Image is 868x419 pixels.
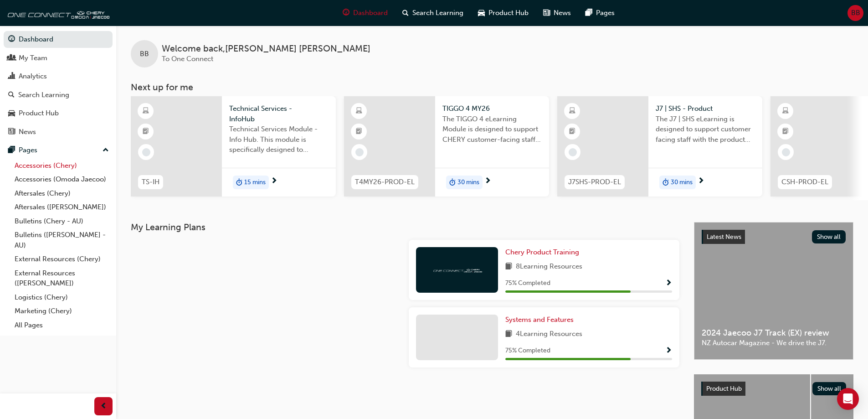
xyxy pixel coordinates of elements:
[4,50,113,67] a: My Team
[11,172,113,186] a: Accessories (Omoda Jaecoo)
[698,177,704,186] span: next-icon
[412,8,463,18] span: Search Learning
[702,328,846,338] span: 2024 Jaecoo J7 Track (EX) review
[11,252,113,266] a: External Resources (Chery)
[4,31,113,48] a: Dashboard
[11,159,113,173] a: Accessories (Chery)
[8,36,15,44] span: guage-icon
[229,124,329,155] span: Technical Services Module - Info Hub. This module is specifically designed to address the require...
[11,228,113,252] a: Bulletins ([PERSON_NAME] - AU)
[488,8,529,18] span: Product Hub
[656,103,755,114] span: J7 | SHS - Product
[11,200,113,214] a: Aftersales ([PERSON_NAME])
[11,266,113,290] a: External Resources ([PERSON_NAME])
[402,7,409,19] span: search-icon
[665,347,672,355] span: Show Progress
[665,345,672,357] button: Show Progress
[353,8,388,18] span: Dashboard
[11,290,113,305] a: Logistics (Chery)
[782,105,789,117] span: learningResourceType_ELEARNING-icon
[335,4,395,22] a: guage-iconDashboard
[569,105,575,117] span: learningResourceType_ELEARNING-icon
[4,105,113,122] a: Product Hub
[8,109,15,118] span: car-icon
[586,7,592,19] span: pages-icon
[5,4,109,22] img: oneconnect
[554,8,571,18] span: News
[457,177,479,188] span: 30 mins
[569,148,577,156] span: learningRecordVerb_NONE-icon
[19,145,37,155] div: Pages
[19,127,36,137] div: News
[557,96,762,197] a: J7SHS-PROD-ELJ7 | SHS - ProductThe J7 | SHS eLearning is designed to support customer facing staf...
[162,44,370,54] span: Welcome back , [PERSON_NAME] [PERSON_NAME]
[271,177,277,186] span: next-icon
[8,54,15,62] span: people-icon
[142,148,150,156] span: learningRecordVerb_NONE-icon
[505,346,550,356] span: 75 % Completed
[140,49,149,59] span: BB
[11,186,113,201] a: Aftersales (Chery)
[837,388,859,410] div: Open Intercom Messenger
[8,146,15,155] span: pages-icon
[782,148,790,156] span: learningRecordVerb_NONE-icon
[782,126,789,138] span: booktick-icon
[694,222,853,360] a: Latest NewsShow all2024 Jaecoo J7 Track (EX) reviewNZ Autocar Magazine - We drive the J7.
[505,261,512,273] span: book-icon
[229,103,329,124] span: Technical Services - InfoHub
[4,142,113,159] button: Pages
[236,176,242,188] span: duration-icon
[395,4,471,22] a: search-iconSearch Learning
[812,230,846,243] button: Show all
[344,96,549,197] a: T4MY26-PROD-ELTIGGO 4 MY26The TIGGO 4 eLearning Module is designed to support CHERY customer-faci...
[471,4,536,22] a: car-iconProduct Hub
[343,7,349,19] span: guage-icon
[355,148,364,156] span: learningRecordVerb_NONE-icon
[812,382,847,395] button: Show all
[671,177,693,188] span: 30 mins
[11,214,113,228] a: Bulletins (Chery - AU)
[702,230,846,244] a: Latest NewsShow all
[4,68,113,85] a: Analytics
[578,4,622,22] a: pages-iconPages
[663,176,669,188] span: duration-icon
[568,177,621,187] span: J7SHS-PROD-EL
[100,401,107,412] span: prev-icon
[706,385,742,393] span: Product Hub
[505,248,579,256] span: Chery Product Training
[701,382,846,396] a: Product HubShow all
[19,108,59,119] div: Product Hub
[8,128,15,136] span: news-icon
[19,71,47,82] div: Analytics
[665,278,672,289] button: Show Progress
[131,222,679,233] h3: My Learning Plans
[505,329,512,340] span: book-icon
[442,114,542,145] span: The TIGGO 4 eLearning Module is designed to support CHERY customer-facing staff with the product ...
[505,278,550,289] span: 75 % Completed
[8,91,15,99] span: search-icon
[356,105,362,117] span: learningResourceType_ELEARNING-icon
[4,87,113,103] a: Search Learning
[449,176,456,188] span: duration-icon
[8,72,15,81] span: chart-icon
[355,177,415,187] span: T4MY26-PROD-EL
[543,7,550,19] span: news-icon
[162,55,213,63] span: To One Connect
[847,5,863,21] button: BB
[851,8,860,18] span: BB
[536,4,578,22] a: news-iconNews
[484,177,491,186] span: next-icon
[116,82,868,93] h3: Next up for me
[11,304,113,318] a: Marketing (Chery)
[103,145,109,156] span: up-icon
[505,247,583,258] a: Chery Product Training
[707,233,741,241] span: Latest News
[432,265,482,274] img: oneconnect
[11,318,113,332] a: All Pages
[516,329,582,340] span: 4 Learning Resources
[702,338,846,348] span: NZ Autocar Magazine - We drive the J7.
[143,126,149,138] span: booktick-icon
[505,315,577,325] a: Systems and Features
